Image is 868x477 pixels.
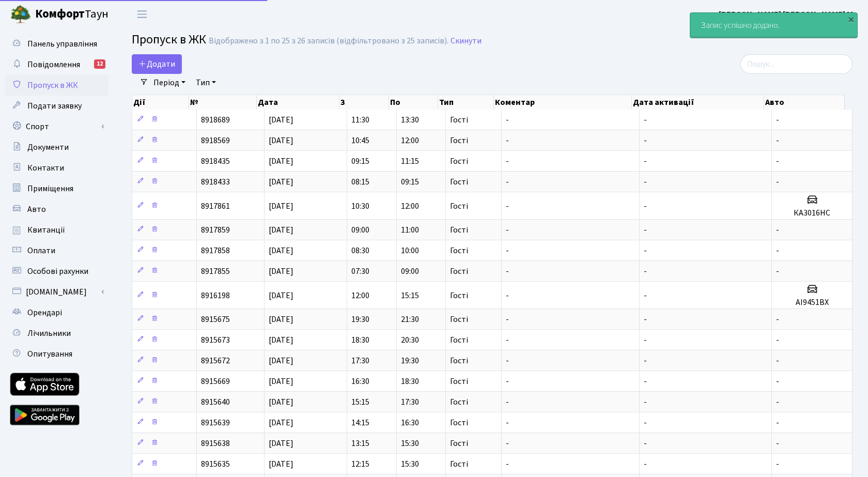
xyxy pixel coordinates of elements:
[27,100,82,112] span: Подати заявку
[506,334,509,346] span: -
[269,245,293,256] span: [DATE]
[27,142,69,153] span: Документи
[351,438,369,449] span: 13:15
[27,38,97,50] span: Панель управління
[776,417,779,428] span: -
[192,74,220,91] a: Тип
[644,314,647,325] span: -
[644,290,647,301] span: -
[35,6,85,22] b: Комфорт
[450,202,468,210] span: Гості
[27,183,73,194] span: Приміщення
[129,6,155,23] button: Переключити навігацію
[269,135,293,146] span: [DATE]
[27,80,78,91] span: Пропуск в ЖК
[644,245,647,256] span: -
[450,267,468,275] span: Гості
[201,156,230,167] span: 8918435
[5,323,109,344] a: Лічильники
[450,377,468,386] span: Гості
[27,307,62,318] span: Орендарі
[776,114,779,126] span: -
[401,396,419,408] span: 17:30
[269,224,293,236] span: [DATE]
[27,328,71,339] span: Лічильники
[644,176,647,188] span: -
[269,176,293,188] span: [DATE]
[644,396,647,408] span: -
[269,355,293,366] span: [DATE]
[776,438,779,449] span: -
[450,315,468,324] span: Гості
[351,334,369,346] span: 18:30
[644,458,647,470] span: -
[339,95,389,110] th: З
[351,458,369,470] span: 12:15
[776,355,779,366] span: -
[351,156,369,167] span: 09:15
[506,224,509,236] span: -
[401,417,419,428] span: 16:30
[189,95,257,110] th: №
[451,36,482,46] a: Скинути
[27,59,80,70] span: Повідомлення
[5,344,109,364] a: Опитування
[5,116,109,137] a: Спорт
[201,396,230,408] span: 8915640
[644,201,647,212] span: -
[201,314,230,325] span: 8915675
[27,204,46,215] span: Авто
[269,201,293,212] span: [DATE]
[644,376,647,387] span: -
[27,162,64,174] span: Контакти
[138,58,175,70] span: Додати
[5,220,109,240] a: Квитанції
[351,176,369,188] span: 08:15
[401,245,419,256] span: 10:00
[450,419,468,427] span: Гості
[201,135,230,146] span: 8918569
[269,417,293,428] span: [DATE]
[450,247,468,255] span: Гості
[438,95,494,110] th: Тип
[401,438,419,449] span: 15:30
[506,314,509,325] span: -
[776,298,848,307] h5: АІ9451ВХ
[351,376,369,387] span: 16:30
[132,30,206,49] span: Пропуск в ЖК
[776,376,779,387] span: -
[506,355,509,366] span: -
[269,114,293,126] span: [DATE]
[201,114,230,126] span: 8918689
[269,438,293,449] span: [DATE]
[351,224,369,236] span: 09:00
[776,135,779,146] span: -
[450,291,468,300] span: Гості
[401,114,419,126] span: 13:30
[644,417,647,428] span: -
[506,290,509,301] span: -
[506,176,509,188] span: -
[506,266,509,277] span: -
[776,224,779,236] span: -
[644,266,647,277] span: -
[351,266,369,277] span: 07:30
[5,158,109,178] a: Контакти
[776,156,779,167] span: -
[269,376,293,387] span: [DATE]
[740,54,853,74] input: Пошук...
[776,245,779,256] span: -
[5,54,109,75] a: Повідомлення12
[401,224,419,236] span: 11:00
[201,266,230,277] span: 8917855
[494,95,632,110] th: Коментар
[389,95,438,110] th: По
[776,458,779,470] span: -
[5,282,109,302] a: [DOMAIN_NAME]
[506,458,509,470] span: -
[506,417,509,428] span: -
[506,376,509,387] span: -
[644,438,647,449] span: -
[257,95,339,110] th: Дата
[201,245,230,256] span: 8917858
